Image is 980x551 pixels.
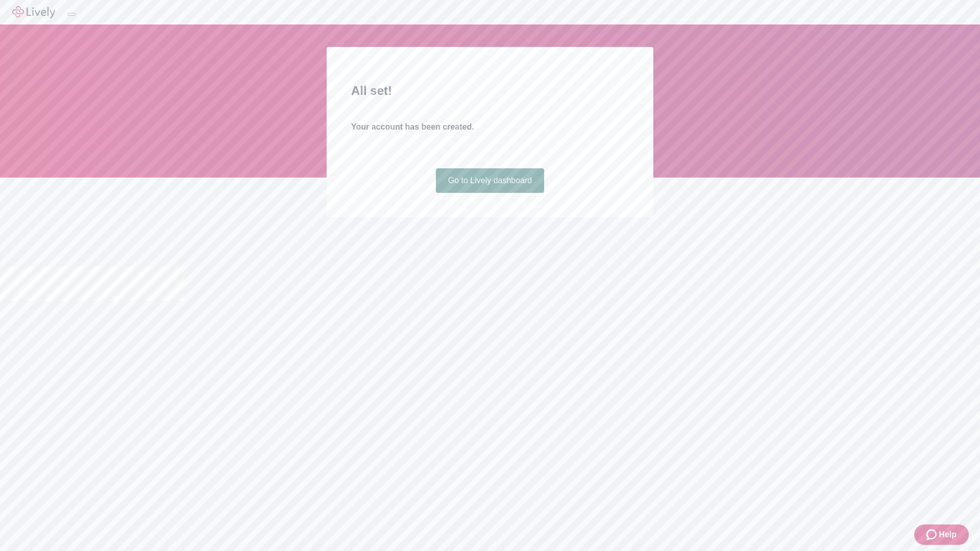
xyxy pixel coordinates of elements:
[12,6,55,18] img: Lively
[926,529,939,541] svg: Zendesk support icon
[67,13,76,16] button: Log out
[351,82,629,100] h2: All set!
[436,168,545,193] a: Go to Lively dashboard
[351,121,629,133] h4: Your account has been created.
[939,529,957,541] span: Help
[914,524,969,545] button: Zendesk support iconHelp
